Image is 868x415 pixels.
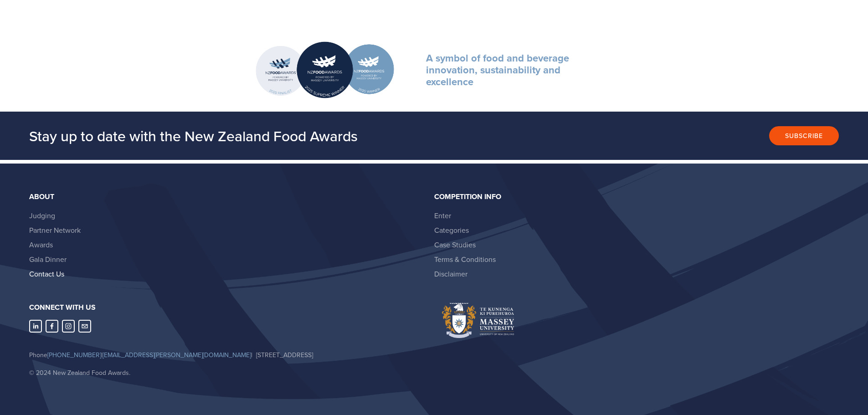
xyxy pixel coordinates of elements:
[29,349,426,361] p: Phone | | [STREET_ADDRESS]
[29,254,67,264] a: Gala Dinner
[434,225,469,235] a: Categories
[29,303,426,312] h3: Connect with us
[62,320,75,333] a: Instagram
[434,210,451,220] a: Enter
[29,367,426,379] p: © 2024 New Zealand Food Awards.
[426,51,572,89] strong: A symbol of food and beverage innovation, sustainability and excellence
[434,240,476,250] a: Case Studies
[769,126,839,145] button: Subscribe
[434,193,832,201] div: Competition Info
[47,350,101,359] a: [PHONE_NUMBER]
[29,320,42,333] a: LinkedIn
[78,320,91,333] a: nzfoodawards@massey.ac.nz
[29,269,64,279] a: Contact Us
[103,350,251,359] a: [EMAIL_ADDRESS][PERSON_NAME][DOMAIN_NAME]
[29,240,53,250] a: Awards
[46,320,58,333] a: Abbie Harris
[29,193,426,201] div: About
[29,127,564,145] h2: Stay up to date with the New Zealand Food Awards
[29,210,55,220] a: Judging
[434,254,496,264] a: Terms & Conditions
[434,269,467,279] a: Disclaimer
[29,225,81,235] a: Partner Network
